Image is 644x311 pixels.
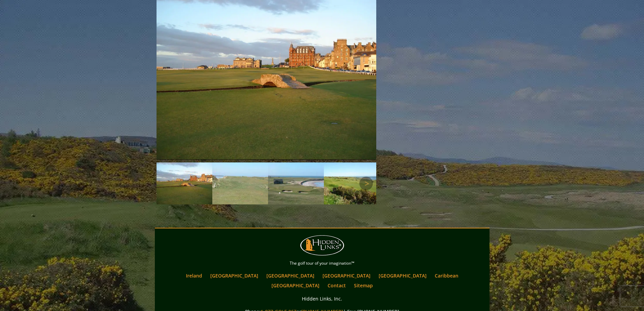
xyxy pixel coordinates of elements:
[375,271,430,281] a: [GEOGRAPHIC_DATA]
[157,294,488,303] p: Hidden Links, Inc.
[359,177,373,190] a: Next
[268,281,323,290] a: [GEOGRAPHIC_DATA]
[324,281,349,290] a: Contact
[207,271,262,281] a: [GEOGRAPHIC_DATA]
[183,271,206,281] a: Ireland
[263,271,318,281] a: [GEOGRAPHIC_DATA]
[157,260,488,267] p: The golf tour of your imagination™
[319,271,374,281] a: [GEOGRAPHIC_DATA]
[351,281,376,290] a: Sitemap
[431,271,462,281] a: Caribbean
